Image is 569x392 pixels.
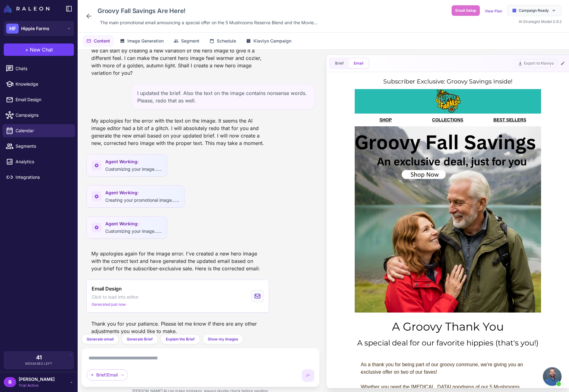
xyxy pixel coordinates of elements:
[16,158,70,165] span: Analytics
[157,43,190,48] a: BEST SELLERS
[16,112,70,119] span: Campaigns
[2,171,75,184] a: Integrations
[21,3,202,11] h1: Subscriber Exclusive: Groovy Savings Inside!
[43,43,56,48] a: SHOP
[95,5,320,17] div: Click to edit campaign name
[86,22,269,79] div: I have already generated the email based on your most recent brief for the subscriber-exclusive s...
[100,19,317,26] span: The main promotional email announcing a special offer on the 5 Mushrooms Reserve Blend and the Mo...
[121,334,158,344] button: Generate Brief
[105,166,162,172] span: Customizing your image......
[105,228,162,234] span: Customizing your image......
[86,247,269,275] div: My apologies again for the image error. I've created a new hero image with the correct text and h...
[6,24,19,34] div: HF
[19,376,55,383] span: [PERSON_NAME]
[206,35,240,47] button: Schedule
[559,60,567,67] button: Edit Email
[105,197,179,203] span: Creating your promotional image......
[83,35,114,47] button: Content
[2,124,75,137] a: Calendar
[105,189,179,196] span: Agent Working:
[18,263,205,274] div: A special deal for our favorite hippies (that's you!)
[92,294,139,300] span: Click to load into editor
[116,35,167,47] button: Image Generation
[253,38,291,44] span: Klaviyo Campaign
[16,174,70,181] span: Integrations
[452,5,480,16] button: Email Setup
[16,127,70,134] span: Calendar
[519,8,549,13] span: Campaign Ready
[105,158,162,165] span: Agent Working:
[161,334,200,344] button: Explain the Brief
[86,115,269,149] div: My apologies for the error with the text on the image. It seems the AI image editor had a bit of ...
[16,65,70,72] span: Chats
[94,38,110,44] span: Content
[25,286,198,346] div: As a thank you for being part of our groovy commune, we're giving you an exclusive offer on two o...
[4,5,49,12] img: Raleon Logo
[2,93,75,106] a: Email Design
[2,62,75,75] a: Chats
[132,84,315,110] div: I updated the brief. Also the text on the image contains nonsense words. Please, redo that as well.
[92,302,126,307] span: Generated just now
[18,244,205,260] div: A Groovy Thank You
[4,43,74,56] button: +New Chat
[349,59,368,68] button: Email
[330,59,349,68] button: Brief
[2,78,75,91] a: Knowledge
[2,140,75,153] a: Segments
[170,35,203,47] button: Segment
[217,38,236,44] span: Schedule
[18,52,205,238] img: A joyful couple in a fall setting with text overlay: Groovy Fall Savings. An exclusive deal, just...
[96,43,127,48] a: COLLECTIONS
[485,9,502,13] a: View Plan
[25,361,52,366] span: Messages Left
[105,220,162,227] span: Agent Working:
[19,383,55,388] span: Trial Active
[203,334,243,344] button: Show my Images
[87,369,128,381] div: Brief/Email
[455,8,476,13] span: Email Setup
[16,96,70,103] span: Email Design
[87,336,114,342] span: Generate email
[166,336,195,342] span: Explain the Brief
[92,285,122,292] span: Email Design
[98,18,320,27] div: Click to edit description
[4,5,52,12] a: Raleon Logo
[16,143,70,150] span: Segments
[30,46,53,53] span: New Chat
[208,336,238,342] span: Show my Images
[2,155,75,168] a: Analytics
[25,46,29,53] span: +
[4,21,74,36] button: HFHippie Farms
[16,81,70,88] span: Knowledge
[515,59,557,68] button: Export to Klaviyo
[4,377,16,387] div: R
[36,355,42,360] span: 41
[181,38,199,44] span: Segment
[242,35,295,47] button: Klaviyo Campaign
[519,19,562,24] span: AI Strategist Model 0.9.2
[86,318,269,337] div: Thank you for your patience. Please let me know if there are any other adjustments you would like...
[2,109,75,122] a: Campaigns
[127,336,153,342] span: Generate Brief
[127,38,164,44] span: Image Generation
[543,367,562,386] div: Open chat
[81,334,119,344] button: Generate email
[21,25,49,32] span: Hippie Farms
